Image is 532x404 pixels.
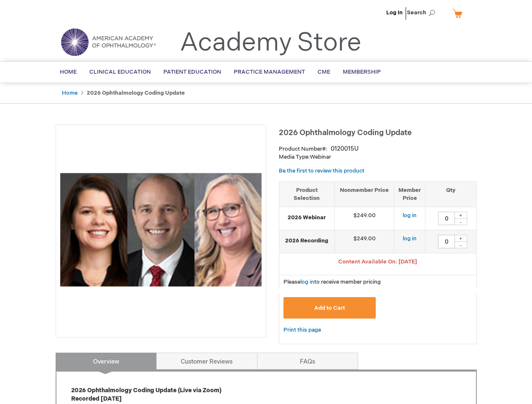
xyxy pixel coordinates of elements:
[89,69,151,75] span: Clinical Education
[180,28,361,58] a: Academy Store
[62,90,78,96] a: Home
[283,279,381,285] span: Please to receive member pricing
[56,353,157,369] a: Overview
[454,235,467,242] div: +
[335,230,394,253] td: $249.00
[386,9,403,16] a: Log In
[403,212,417,219] a: log in
[454,212,467,219] div: +
[343,69,381,75] span: Membership
[257,353,358,369] a: FAQs
[60,69,77,75] span: Home
[318,69,330,75] span: CME
[331,145,358,153] div: 0120015U
[234,69,305,75] span: Practice Management
[283,297,376,319] button: Add to Cart
[283,237,331,245] strong: 2026 Recording
[407,4,439,21] span: Search
[279,146,327,152] strong: Product Number
[60,129,262,330] img: 2026 Ophthalmology Coding Update
[335,207,394,230] td: $249.00
[279,153,477,161] p: Webinar
[163,69,221,75] span: Patient Education
[335,181,394,207] th: Nonmember Price
[279,181,335,207] th: Product Selection
[338,258,417,265] span: Content Available On: [DATE]
[87,90,185,96] strong: 2026 Ophthalmology Coding Update
[279,167,364,174] a: Be the first to review this product
[454,218,467,225] div: -
[438,235,455,248] input: Qty
[425,181,476,207] th: Qty
[454,242,467,248] div: -
[156,353,257,369] a: Customer Reviews
[300,279,314,285] a: log in
[279,154,310,160] strong: Media Type:
[403,235,417,242] a: log in
[283,325,321,335] a: Print this page
[394,181,425,207] th: Member Price
[279,128,412,137] span: 2026 Ophthalmology Coding Update
[438,212,455,225] input: Qty
[314,305,345,311] span: Add to Cart
[283,214,331,222] strong: 2026 Webinar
